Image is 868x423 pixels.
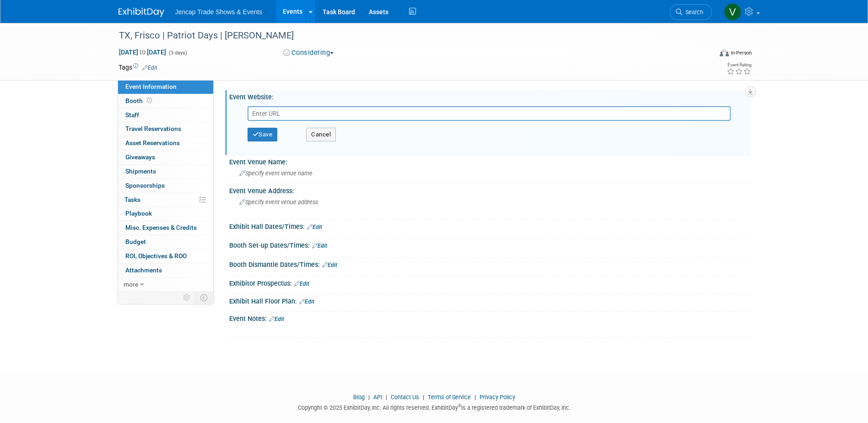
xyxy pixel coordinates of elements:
span: Travel Reservations [125,125,181,132]
a: Budget [118,235,213,249]
span: [DATE] [DATE] [119,48,167,56]
a: Booth [118,94,213,108]
td: Tags [119,63,157,72]
img: ExhibitDay [119,8,164,17]
a: API [373,394,382,401]
span: | [421,394,426,401]
a: Contact Us [391,394,419,401]
img: Format-Inperson.png [720,49,729,56]
a: Giveaways [118,151,213,164]
div: Exhibit Hall Dates/Times: [229,220,750,232]
span: Jencap Trade Shows & Events [175,8,263,16]
span: more [124,281,138,288]
span: to [138,49,147,56]
span: Search [682,9,703,16]
div: Event Website: [229,90,750,102]
span: Shipments [125,168,156,175]
span: Event Information [125,83,177,90]
a: Travel Reservations [118,122,213,136]
span: Booth not reserved yet [145,97,154,104]
a: Event Information [118,80,213,94]
a: Edit [269,316,284,322]
span: (3 days) [168,50,187,56]
button: Considering [280,48,337,58]
span: | [472,394,478,401]
a: ROI, Objectives & ROO [118,249,213,263]
a: Edit [312,243,327,249]
a: Terms of Service [428,394,471,401]
div: TX, Frisco | Patriot Days | [PERSON_NAME] [116,27,698,44]
span: Specify event venue name [239,170,313,177]
a: more [118,278,213,292]
a: Privacy Policy [480,394,515,401]
button: Cancel [306,128,336,141]
a: Attachments [118,264,213,277]
span: Giveaways [125,153,155,161]
span: Asset Reservations [125,139,180,146]
div: Event Format [658,48,752,61]
button: Save [248,128,278,141]
div: In-Person [730,49,752,56]
span: Specify event venue address [239,199,318,206]
a: Staff [118,108,213,122]
a: Misc. Expenses & Credits [118,221,213,235]
span: ROI, Objectives & ROO [125,252,187,260]
div: Event Rating [727,63,751,67]
div: Booth Dismantle Dates/Times: [229,258,750,270]
td: Toggle Event Tabs [194,292,213,304]
a: Edit [307,224,322,230]
a: Edit [294,281,309,287]
span: Budget [125,238,146,245]
span: Booth [125,97,154,104]
div: Exhibit Hall Floor Plan: [229,294,750,306]
span: Misc. Expenses & Credits [125,224,197,231]
sup: ® [458,403,461,408]
a: Search [670,4,712,20]
span: Staff [125,111,139,119]
a: Asset Reservations [118,136,213,150]
a: Playbook [118,207,213,221]
span: Playbook [125,210,152,217]
a: Edit [142,65,157,71]
a: Blog [353,394,365,401]
span: Sponsorships [125,182,165,189]
span: Attachments [125,266,162,274]
div: Booth Set-up Dates/Times: [229,239,750,250]
a: Sponsorships [118,179,213,193]
a: Edit [299,298,314,305]
div: Exhibitor Prospectus: [229,277,750,288]
a: Tasks [118,193,213,207]
td: Personalize Event Tab Strip [179,292,195,304]
img: Vanessa O'Brien [724,3,741,21]
a: Edit [322,262,337,268]
div: Event Venue Address: [229,184,750,195]
a: Shipments [118,165,213,179]
span: | [383,394,389,401]
span: | [366,394,372,401]
div: Event Venue Name: [229,155,750,167]
div: Event Notes: [229,312,750,324]
input: Enter URL [248,106,731,121]
span: Tasks [124,196,140,203]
